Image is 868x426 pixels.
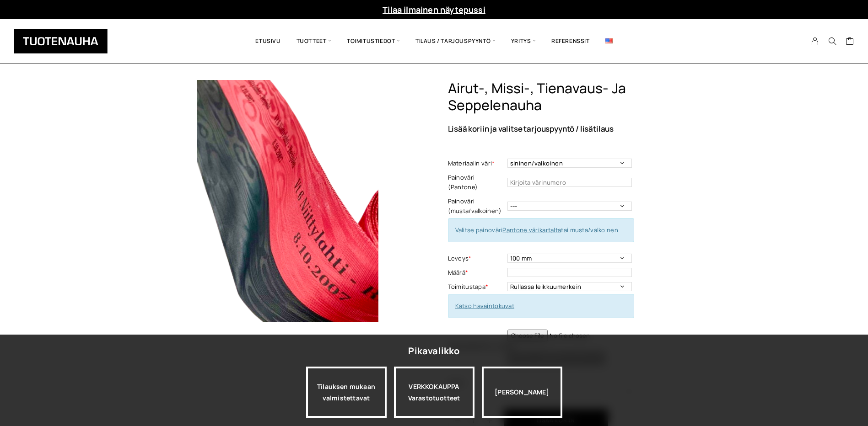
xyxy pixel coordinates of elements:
[605,38,613,43] img: English
[448,197,505,216] label: Painoväri (musta/valkoinen)
[482,367,562,418] div: [PERSON_NAME]
[167,80,409,322] img: 57b314f1-1dfa-40d4-aade-a9fbd35ed17a
[383,4,485,15] a: Tilaa ilmainen näytepussi
[448,125,702,133] p: Lisää koriin ja valitse tarjouspyyntö / lisätilaus
[289,26,339,57] span: Tuotteet
[507,178,632,187] input: Kirjoita värinumero
[448,254,505,263] label: Leveys
[503,26,544,57] span: Yritys
[448,80,702,114] h1: Airut-, missi-, tienavaus- ja seppelenauha
[408,26,503,57] span: Tilaus / Tarjouspyyntö
[339,26,408,57] span: Toimitustiedot
[448,268,505,277] label: Määrä
[448,282,505,292] label: Toimitustapa
[455,302,515,310] a: Katso havaintokuvat
[14,29,108,53] img: Tuotenauha Oy
[306,367,387,418] a: Tilauksen mukaan valmistettavat
[394,367,474,418] a: VERKKOKAUPPAVarastotuotteet
[544,26,598,57] a: Referenssit
[824,37,841,45] button: Search
[448,159,505,168] label: Materiaalin väri
[394,367,474,418] div: VERKKOKAUPPA Varastotuotteet
[448,173,505,192] label: Painoväri (Pantone)
[248,26,288,57] a: Etusivu
[408,343,459,359] div: Pikavalikko
[806,37,824,45] a: My Account
[846,37,854,48] a: Cart
[502,226,561,234] a: Pantone värikartalta
[455,226,620,234] span: Valitse painoväri tai musta/valkoinen.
